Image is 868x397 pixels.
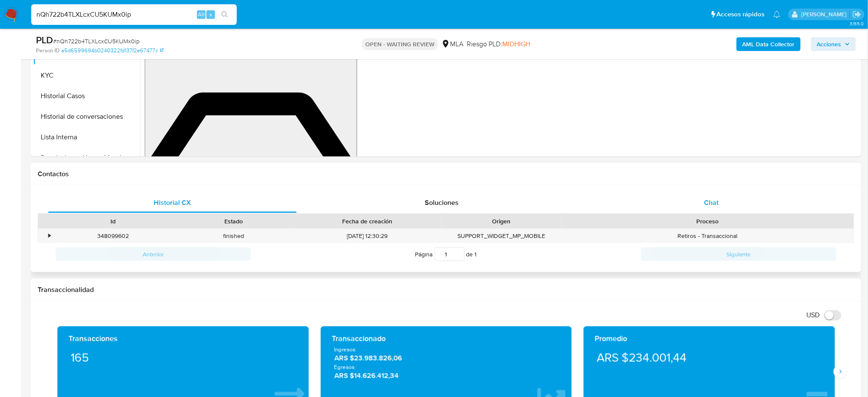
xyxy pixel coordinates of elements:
p: abril.medzovich@mercadolibre.com [801,10,850,18]
button: search-icon [216,9,233,21]
h1: Contactos [38,170,854,178]
div: Fecha de creación [300,217,435,226]
button: KYC [33,65,140,86]
p: OPEN - WAITING REVIEW [362,38,438,50]
b: Person ID [36,47,60,54]
div: Proceso [567,217,848,226]
button: Anterior [56,247,251,261]
button: Lista Interna [33,127,140,147]
div: [DATE] 12:30:29 [294,229,441,243]
span: Página de [415,247,477,261]
b: AML Data Collector [743,37,795,51]
span: Accesos rápidos [717,10,765,19]
div: finished [173,229,294,243]
div: SUPPORT_WIDGET_MP_MOBILE [441,229,561,243]
span: 1 [475,250,477,259]
h1: Transaccionalidad [38,286,854,294]
div: Retiros - Transaccional [561,229,854,243]
button: Acciones [811,37,856,51]
a: a5d6599694b0240322fd137f2e67477c [61,47,164,54]
span: Acciones [817,37,841,51]
div: 348099602 [53,229,173,243]
div: Estado [179,217,288,226]
div: Origen [447,217,555,226]
span: # nQh722b4TLXLcxCU5KUMx0ip [53,37,140,45]
button: AML Data Collector [737,37,801,51]
button: Historial de conversaciones [33,106,140,127]
button: Siguiente [641,247,836,261]
a: Salir [853,10,862,19]
div: • [48,232,51,240]
button: Historial Casos [33,86,140,106]
span: Riesgo PLD: [467,39,530,49]
b: PLD [36,33,53,47]
span: MIDHIGH [502,39,530,49]
button: Restricciones Nuevo Mundo [33,147,140,168]
span: 3.155.0 [850,20,864,27]
span: Soluciones [425,198,459,208]
span: Chat [704,198,719,208]
div: Id [59,217,167,226]
span: s [209,10,212,18]
a: Notificaciones [773,11,781,18]
div: MLA [441,39,463,49]
span: Alt [198,10,205,18]
input: Buscar usuario o caso... [31,9,237,20]
span: Historial CX [154,198,191,208]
